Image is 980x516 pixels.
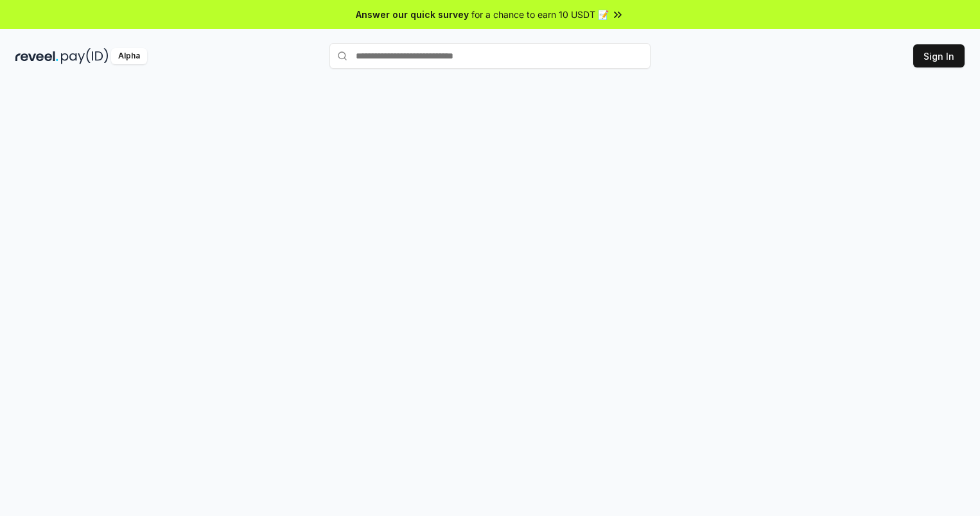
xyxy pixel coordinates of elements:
button: Sign In [913,44,965,67]
span: Answer our quick survey [356,8,469,21]
span: for a chance to earn 10 USDT 📝 [471,8,609,21]
img: pay_id [61,48,109,64]
div: Alpha [111,48,147,64]
img: reveel_dark [15,48,58,64]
